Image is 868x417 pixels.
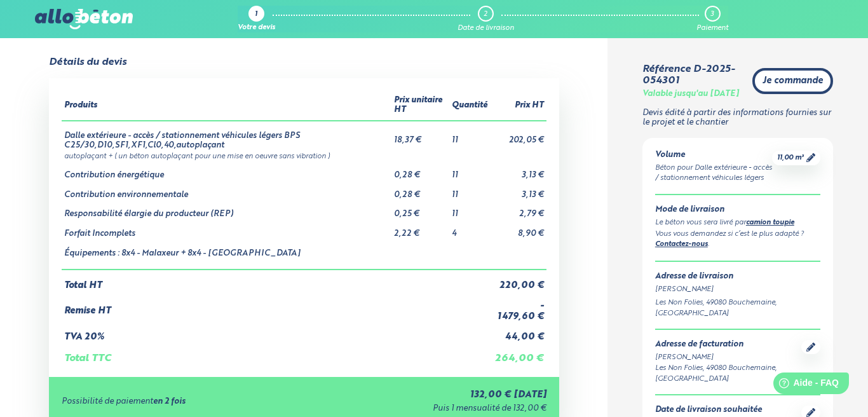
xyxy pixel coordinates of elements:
[255,11,257,19] div: 1
[655,205,821,215] div: Mode de livraison
[655,163,773,184] div: Béton pour Dalle extérieure - accès / stationnement véhicules légers
[391,121,449,150] td: 18,37 €
[314,390,546,400] div: 132,00 € [DATE]
[710,10,714,18] div: 3
[642,64,743,87] div: Référence D-2025-054301
[153,397,186,406] strong: en 2 fois
[238,24,275,32] div: Votre devis
[391,219,449,239] td: 2,22 €
[449,200,490,219] td: 11
[62,239,391,270] td: Équipements : 8x4 - Malaxeur + 8x4 - [GEOGRAPHIC_DATA]
[655,241,708,248] a: Contactez-nous
[655,229,821,251] div: Vous vous demandez si c’est le plus adapté ? .
[655,284,821,295] div: [PERSON_NAME]
[490,219,546,239] td: 8,90 €
[655,406,762,415] div: Date de livraison souhaitée
[62,343,490,364] td: Total TTC
[490,291,546,322] td: - 1 479,60 €
[655,340,802,350] div: Adresse de facturation
[391,161,449,181] td: 0,28 €
[755,367,854,403] iframe: Help widget launcher
[655,363,802,385] div: Les Non Folies, 49080 Bouchemaine, [GEOGRAPHIC_DATA]
[490,121,546,150] td: 202,05 €
[490,343,546,364] td: 264,00 €
[62,397,315,407] div: Possibilité de paiement
[655,217,821,229] div: Le béton vous sera livré par
[314,404,546,414] div: Puis 1 mensualité de 132,00 €
[238,6,275,32] a: 1 Votre devis
[458,24,514,32] div: Date de livraison
[642,109,834,127] p: Devis édité à partir des informations fournies sur le projet et le chantier
[458,6,514,32] a: 2 Date de livraison
[490,91,546,120] th: Prix HT
[490,181,546,200] td: 3,13 €
[62,291,490,322] td: Remise HT
[62,181,391,200] td: Contribution environnementale
[62,150,546,161] td: autoplaçant + ( un béton autoplaçant pour une mise en oeuvre sans vibration )
[655,297,821,319] div: Les Non Folies, 49080 Bouchemaine, [GEOGRAPHIC_DATA]
[642,90,739,99] div: Valable jusqu'au [DATE]
[490,161,546,181] td: 3,13 €
[62,200,391,219] td: Responsabilité élargie du producteur (REP)
[752,68,833,94] a: Je commande
[655,151,773,160] div: Volume
[35,9,133,29] img: allobéton
[62,161,391,181] td: Contribution énergétique
[449,91,490,120] th: Quantité
[62,91,391,120] th: Produits
[49,57,126,68] div: Détails du devis
[746,219,794,226] a: camion toupie
[62,121,391,150] td: Dalle extérieure - accès / stationnement véhicules légers BPS C25/30,D10,SF1,XF1,Cl0,40,autoplaçant
[391,91,449,120] th: Prix unitaire HT
[490,200,546,219] td: 2,79 €
[449,219,490,239] td: 4
[696,6,728,32] a: 3 Paiement
[62,322,490,343] td: TVA 20%
[696,24,728,32] div: Paiement
[490,322,546,343] td: 44,00 €
[391,181,449,200] td: 0,28 €
[449,161,490,181] td: 11
[763,76,823,86] span: Je commande
[655,352,802,363] div: [PERSON_NAME]
[655,272,821,282] div: Adresse de livraison
[449,121,490,150] td: 11
[391,200,449,219] td: 0,25 €
[62,219,391,239] td: Forfait Incomplets
[484,10,487,18] div: 2
[449,181,490,200] td: 11
[62,270,490,291] td: Total HT
[490,270,546,291] td: 220,00 €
